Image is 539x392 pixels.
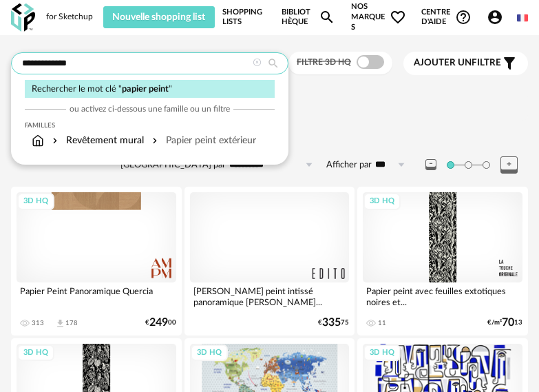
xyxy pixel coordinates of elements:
[297,58,351,66] span: Filtre 3D HQ
[501,55,518,72] span: Filter icon
[318,318,349,327] div: € 75
[17,282,176,310] div: Papier Peint Panoramique Quercia
[11,187,182,335] a: 3D HQ Papier Peint Panoramique Quercia 313 Download icon 178 €24900
[517,12,528,23] img: fr
[50,134,144,147] div: Revêtement mural
[32,134,44,147] img: svg+xml;base64,PHN2ZyB3aWR0aD0iMTYiIGhlaWdodD0iMTciIHZpZXdCb3g9IjAgMCAxNiAxNyIgZmlsbD0ibm9uZSIgeG...
[378,319,386,327] div: 11
[103,6,215,28] button: Nouvelle shopping list
[487,9,503,25] span: Account Circle icon
[363,344,401,362] div: 3D HQ
[487,9,509,25] span: Account Circle icon
[65,319,78,327] div: 178
[363,282,522,310] div: Papier peint avec feuilles extotiques noires et...
[319,9,335,25] span: Magnify icon
[390,9,406,25] span: Heart Outline icon
[46,12,93,23] div: for Sketchup
[414,57,501,69] span: filtre
[191,344,228,362] div: 3D HQ
[351,2,406,32] span: Nos marques
[145,318,176,327] div: € 00
[120,159,226,171] label: [GEOGRAPHIC_DATA] par
[55,318,65,329] span: Download icon
[184,187,355,335] a: [PERSON_NAME] peint intissé panoramique [PERSON_NAME]... €33575
[502,318,514,327] span: 70
[122,85,169,93] span: papier peint
[421,8,472,28] span: Centre d'aideHelp Circle Outline icon
[25,121,275,130] div: Familles
[70,103,230,114] span: ou activez ci-dessous une famille ou un filtre
[414,58,472,68] span: Ajouter un
[11,3,35,32] img: OXP
[149,318,168,327] span: 249
[455,9,472,25] span: Help Circle Outline icon
[50,134,61,147] img: svg+xml;base64,PHN2ZyB3aWR0aD0iMTYiIGhlaWdodD0iMTYiIHZpZXdCb3g9IjAgMCAxNiAxNiIgZmlsbD0ibm9uZSIgeG...
[322,318,341,327] span: 335
[190,282,350,310] div: [PERSON_NAME] peint intissé panoramique [PERSON_NAME]...
[25,80,275,99] div: Rechercher le mot clé " "
[326,159,372,171] label: Afficher par
[17,193,54,210] div: 3D HQ
[403,52,528,75] button: Ajouter unfiltre Filter icon
[17,344,54,362] div: 3D HQ
[357,187,528,335] a: 3D HQ Papier peint avec feuilles extotiques noires et... 11 €/m²7013
[222,2,266,32] a: Shopping Lists
[363,193,401,210] div: 3D HQ
[32,319,44,327] div: 313
[112,12,205,22] span: Nouvelle shopping list
[487,318,522,327] div: €/m² 13
[282,2,336,32] a: BibliothèqueMagnify icon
